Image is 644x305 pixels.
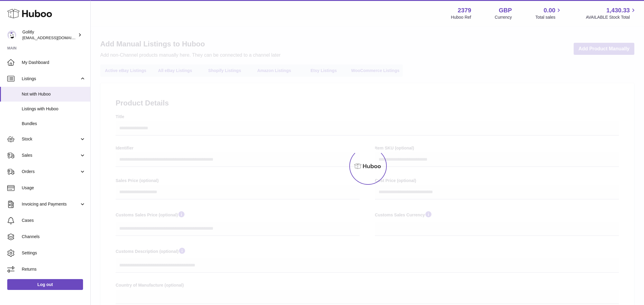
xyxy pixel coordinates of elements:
img: internalAdmin-2379@internal.huboo.com [7,30,16,39]
a: 1,430.33 AVAILABLE Stock Total [586,6,637,20]
strong: GBP [499,6,512,14]
span: Settings [22,250,86,256]
span: 1,430.33 [606,6,630,14]
div: Golitly [22,29,77,41]
span: Cases [22,218,86,223]
span: AVAILABLE Stock Total [586,14,637,20]
span: Total sales [535,14,562,20]
span: Listings with Huboo [22,106,86,112]
strong: 2379 [458,6,471,14]
span: Stock [22,136,79,142]
a: Log out [7,279,83,290]
span: Not with Huboo [22,91,86,97]
span: Invoicing and Payments [22,201,79,207]
span: Channels [22,234,86,240]
span: My Dashboard [22,60,86,65]
div: Huboo Ref [451,14,471,20]
span: Returns [22,266,86,272]
span: 0.00 [544,6,556,14]
span: Sales [22,152,79,158]
span: Listings [22,76,79,82]
span: Usage [22,185,86,191]
span: Orders [22,169,79,175]
span: [EMAIL_ADDRESS][DOMAIN_NAME] [22,35,89,40]
a: 0.00 Total sales [535,6,562,20]
div: Currency [495,14,512,20]
span: Bundles [22,121,86,127]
